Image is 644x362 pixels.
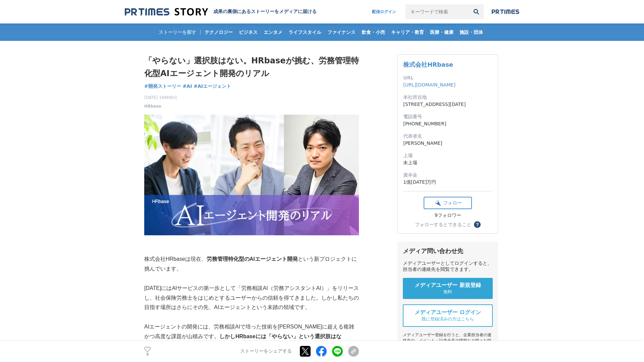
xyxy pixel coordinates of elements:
div: メディア問い合わせ先 [403,247,493,255]
a: 医療・健康 [427,23,456,41]
span: テクノロジー [202,29,235,35]
span: ？ [475,222,480,227]
a: #AI [183,83,192,90]
button: 検索 [469,4,484,19]
a: 成果の裏側にあるストーリーをメディアに届ける 成果の裏側にあるストーリーをメディアに届ける [125,7,317,16]
input: キーワードで検索 [406,4,469,19]
a: 施設・団体 [457,23,486,41]
div: フォローするとできること [415,222,471,227]
img: prtimes [492,9,519,14]
a: #開発ストーリー [144,83,181,90]
span: 施設・団体 [457,29,486,35]
dd: [STREET_ADDRESS][DATE] [403,101,492,108]
strong: しかしHRbaseには「やらない」という選択肢はない･･･。 [144,334,341,349]
p: [DATE]にはAIサービスの第一歩として「労務相談AI（労務アシスタントAI）」をリリースし、社会保険労務士をはじめとするユーザーからの信頼を得てきました。しかし私たちの目指す場所はさらにその... [144,284,359,312]
span: #AIエージェント [194,83,231,89]
dd: [PERSON_NAME] [403,140,492,147]
span: ビジネス [236,29,260,35]
a: キャリア・教育 [388,23,427,41]
dt: 上場 [403,152,492,159]
a: メディアユーザー 新規登録 無料 [403,278,493,299]
a: [URL][DOMAIN_NAME] [403,82,455,87]
dd: 未上場 [403,159,492,166]
a: HRbase [144,103,161,109]
span: #開発ストーリー [144,83,181,89]
a: #AIエージェント [194,83,231,90]
a: ビジネス [236,23,260,41]
dt: 電話番号 [403,113,492,120]
img: thumbnail_60cac470-7190-11f0-a44f-0dbda82f12bc.png [144,115,359,235]
span: ファイナンス [325,29,358,35]
span: キャリア・教育 [388,29,427,35]
span: #AI [183,83,192,89]
dt: 本社所在地 [403,94,492,101]
strong: 労務管理特化型のAIエージェント開発 [207,256,298,262]
dt: URL [403,74,492,81]
a: テクノロジー [202,23,235,41]
img: 成果の裏側にあるストーリーをメディアに届ける [125,7,208,16]
span: エンタメ [261,29,285,35]
dd: 1億[DATE]万円 [403,179,492,186]
h1: 「やらない」選択肢はない。HRbaseが挑む、労務管理特化型AIエージェント開発のリアル [144,54,359,80]
a: 株式会社HRbase [403,61,453,68]
a: 飲食・小売 [359,23,388,41]
span: ライフスタイル [286,29,324,35]
h2: 成果の裏側にあるストーリーをメディアに届ける [213,9,317,15]
p: ストーリーをシェアする [240,349,292,355]
div: メディアユーザーとしてログインすると、担当者の連絡先を閲覧できます。 [403,260,493,273]
a: ライフスタイル [286,23,324,41]
span: [DATE] 16時00分 [144,95,177,101]
span: 無料 [443,289,452,295]
span: 飲食・小売 [359,29,388,35]
p: 株式会社HRbaseは現在、 という新プロジェクトに挑んでいます。 [144,254,359,274]
span: 医療・健康 [427,29,456,35]
a: ファイナンス [325,23,358,41]
button: ？ [474,221,481,228]
div: メディアユーザー登録を行うと、企業担当者の連絡先や、イベント・記者会見の情報など様々な特記情報を閲覧できます。 ※内容はストーリー・プレスリリースにより異なります。 [403,332,493,361]
a: エンタメ [261,23,285,41]
span: メディアユーザー 新規登録 [415,282,481,289]
span: 既に登録済みの方はこちら [422,316,474,322]
dd: [PHONE_NUMBER] [403,120,492,127]
div: 9フォロワー [424,213,472,219]
dt: 代表者名 [403,133,492,140]
dt: 資本金 [403,172,492,179]
a: 配信ログイン [365,4,403,19]
p: 9 [144,353,151,356]
button: フォロー [424,197,472,209]
p: AIエージェントの開発には、労務相談AIで培った技術を[PERSON_NAME]に超える複雑かつ高度な課題が山積みです。 [144,322,359,351]
span: メディアユーザー ログイン [415,309,481,316]
a: メディアユーザー ログイン 既に登録済みの方はこちら [403,304,493,327]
